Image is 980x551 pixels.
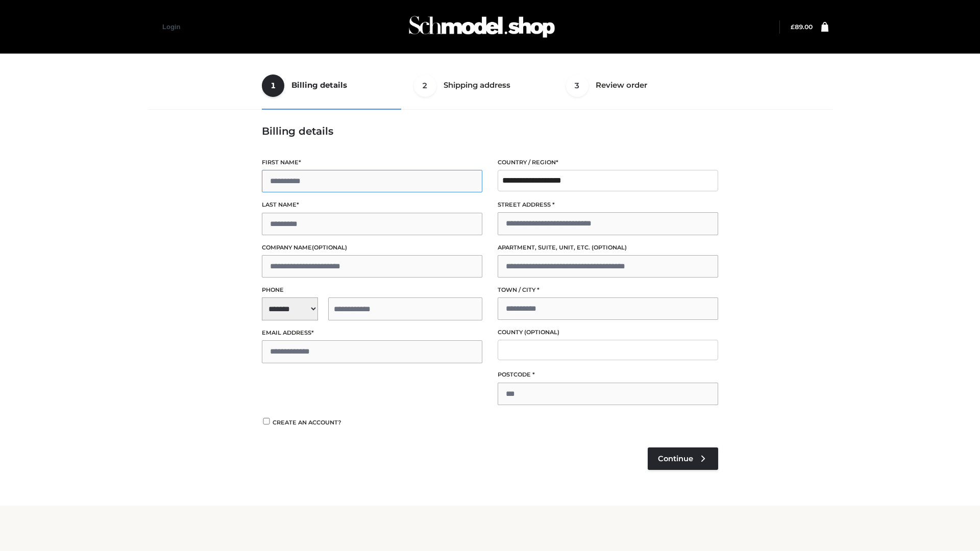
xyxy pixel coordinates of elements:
label: Last name [262,200,482,210]
label: County [498,328,718,337]
span: (optional) [312,244,347,251]
label: Company name [262,243,482,253]
span: (optional) [524,329,559,336]
span: (optional) [592,244,627,251]
a: Login [162,23,180,31]
label: Street address [498,200,718,210]
a: £89.00 [791,23,813,31]
label: Email address [262,328,482,338]
a: Continue [648,447,718,470]
span: Create an account? [273,419,341,426]
img: Schmodel Admin 964 [405,7,558,47]
h3: Billing details [262,125,718,137]
label: Apartment, suite, unit, etc. [498,243,718,253]
label: Postcode [498,370,718,380]
label: Phone [262,285,482,295]
label: Country / Region [498,158,718,167]
input: Create an account? [262,418,271,424]
span: £ [791,23,795,31]
label: First name [262,158,482,167]
label: Town / City [498,285,718,295]
bdi: 89.00 [791,23,813,31]
span: Continue [658,454,693,463]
